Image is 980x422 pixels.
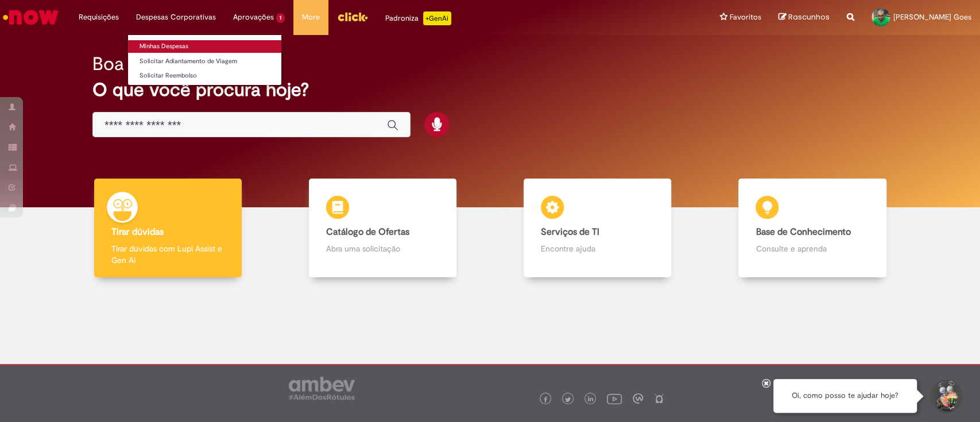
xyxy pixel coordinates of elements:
[233,11,274,23] span: Aprovações
[276,13,285,23] span: 1
[79,11,119,23] span: Requisições
[756,226,850,238] b: Base de Conhecimento
[607,391,622,406] img: logo_footer_youtube.png
[756,243,869,254] p: Consulte e aprenda
[92,80,888,100] h2: O que você procura hoje?
[128,40,281,53] a: Minhas Despesas
[60,179,275,278] a: Tirar dúvidas Tirar dúvidas com Lupi Assist e Gen Ai
[788,11,830,22] span: Rascunhos
[541,226,599,238] b: Serviços de TI
[302,11,320,23] span: More
[127,34,282,86] ul: Despesas Corporativas
[541,243,654,254] p: Encontre ajuda
[893,12,971,22] span: [PERSON_NAME] Goes
[588,396,594,403] img: logo_footer_linkedin.png
[326,243,439,254] p: Abra uma solicitação
[928,379,963,413] button: Iniciar Conversa de Suporte
[633,393,643,404] img: logo_footer_workplace.png
[337,8,368,25] img: click_logo_yellow_360x200.png
[705,179,920,278] a: Base de Conhecimento Consulte e aprenda
[289,377,355,400] img: logo_footer_ambev_rotulo_gray.png
[136,11,216,23] span: Despesas Corporativas
[773,379,917,413] div: Oi, como posso te ajudar hoje?
[385,11,451,25] div: Padroniza
[654,393,664,404] img: logo_footer_naosei.png
[730,11,761,23] span: Favoritos
[128,55,281,68] a: Solicitar Adiantamento de Viagem
[275,179,490,278] a: Catálogo de Ofertas Abra uma solicitação
[778,12,830,23] a: Rascunhos
[326,226,409,238] b: Catálogo de Ofertas
[111,226,164,238] b: Tirar dúvidas
[490,179,705,278] a: Serviços de TI Encontre ajuda
[1,6,60,29] img: ServiceNow
[565,397,571,402] img: logo_footer_twitter.png
[543,397,548,402] img: logo_footer_facebook.png
[423,11,451,25] p: +GenAi
[128,69,281,82] a: Solicitar Reembolso
[111,243,224,266] p: Tirar dúvidas com Lupi Assist e Gen Ai
[92,54,251,74] h2: Boa tarde, Wescley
